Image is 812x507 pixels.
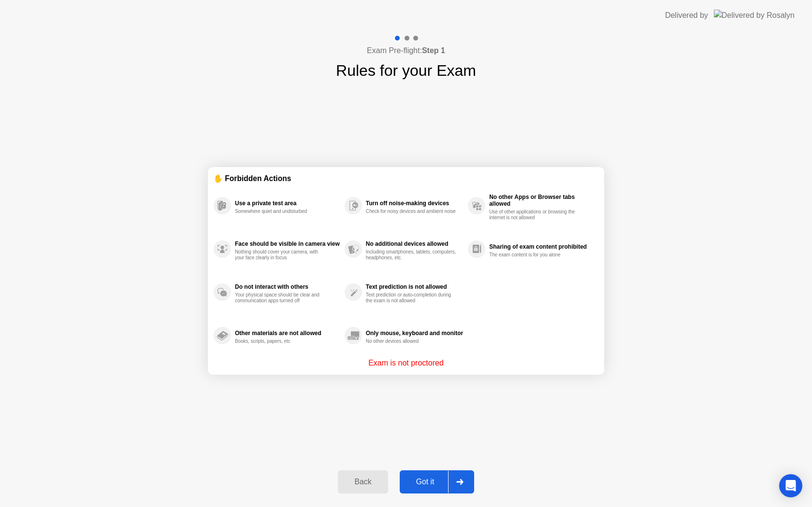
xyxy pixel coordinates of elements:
[366,209,457,214] div: Check for noisy devices and ambient noise
[235,292,326,304] div: Your physical space should be clear and communication apps turned off
[235,200,340,207] div: Use a private test area
[422,46,445,55] b: Step 1
[366,200,463,207] div: Turn off noise-making devices
[368,357,444,369] p: Exam is not proctored
[235,338,326,344] div: Books, scripts, papers, etc
[489,209,580,221] div: Use of other applications or browsing the internet is not allowed
[714,10,795,21] img: Delivered by Rosalyn
[400,470,474,493] button: Got it
[403,478,448,486] div: Got it
[779,474,802,497] div: Open Intercom Messenger
[235,240,340,247] div: Face should be visible in camera view
[367,45,445,56] h4: Exam Pre-flight:
[214,173,598,184] div: ✋ Forbidden Actions
[366,292,457,304] div: Text prediction or auto-completion during the exam is not allowed
[366,283,463,290] div: Text prediction is not allowed
[366,240,463,247] div: No additional devices allowed
[336,59,476,82] h1: Rules for your Exam
[489,194,594,207] div: No other Apps or Browser tabs allowed
[665,10,708,21] div: Delivered by
[489,252,580,258] div: The exam content is for you alone
[235,283,340,290] div: Do not interact with others
[235,209,326,214] div: Somewhere quiet and undisturbed
[341,478,385,486] div: Back
[366,338,457,344] div: No other devices allowed
[235,330,340,337] div: Other materials are not allowed
[489,243,594,250] div: Sharing of exam content prohibited
[338,470,388,493] button: Back
[235,249,326,261] div: Nothing should cover your camera, with your face clearly in focus
[366,249,457,261] div: Including smartphones, tablets, computers, headphones, etc.
[366,330,463,337] div: Only mouse, keyboard and monitor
